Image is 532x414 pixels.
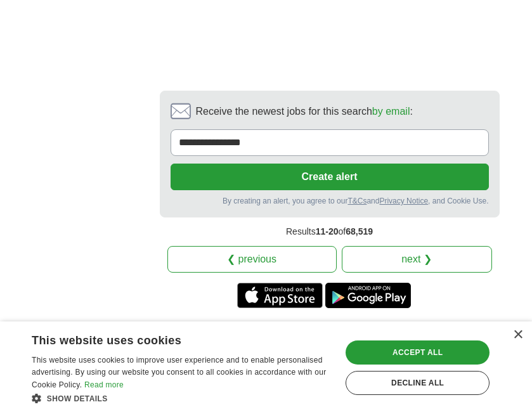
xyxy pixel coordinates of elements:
a: next ❯ [342,246,492,273]
div: Accept all [346,340,490,365]
span: Show details [47,394,108,403]
a: ❮ previous [167,246,337,273]
div: Close [513,330,522,340]
div: This website uses cookies [32,329,301,348]
a: by email [372,106,410,117]
a: Privacy Notice [379,197,428,205]
span: Receive the newest jobs for this search : [196,104,413,119]
div: Results of [160,217,500,246]
span: 68,519 [346,226,373,236]
span: This website uses cookies to improve user experience and to enable personalised advertising. By u... [32,356,326,390]
a: T&Cs [347,197,367,205]
div: Show details [32,392,332,404]
div: Decline all [346,371,490,395]
a: Get the iPhone app [237,283,323,308]
a: Read more, opens a new window [84,380,124,389]
span: 11-20 [316,226,339,236]
button: Create alert [171,164,489,190]
div: By creating an alert, you agree to our and , and Cookie Use. [171,195,489,207]
a: Get the Android app [325,283,411,308]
